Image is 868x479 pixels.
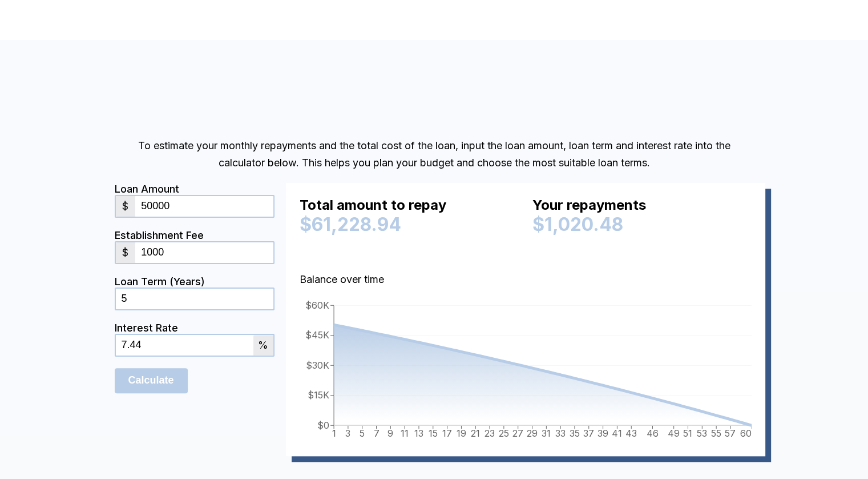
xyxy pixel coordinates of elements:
[646,427,658,438] tspan: 46
[498,427,508,438] tspan: 25
[569,427,579,438] tspan: 35
[317,419,329,430] tspan: $0
[532,213,752,235] div: $1,020.48
[360,427,365,438] tspan: 5
[115,137,754,171] p: To estimate your monthly repayments and the total cost of the loan, input the loan amount, loan t...
[697,427,707,438] tspan: 53
[332,427,336,438] tspan: 1
[345,427,350,438] tspan: 3
[253,335,273,356] div: %
[740,427,751,438] tspan: 60
[471,427,480,438] tspan: 21
[442,427,452,438] tspan: 17
[373,427,379,438] tspan: 7
[135,196,273,217] input: 0
[532,197,752,218] div: Your repayments
[300,213,519,235] div: $61,228.94
[512,427,523,438] tspan: 27
[115,183,274,195] div: Loan Amount
[308,389,329,401] tspan: $15K
[484,427,494,438] tspan: 23
[668,427,680,438] tspan: 49
[116,242,136,263] div: $
[597,427,608,438] tspan: 39
[612,427,622,438] tspan: 41
[542,427,551,438] tspan: 31
[115,229,274,241] div: Establishment Fee
[300,197,519,218] div: Total amount to repay
[300,271,752,288] p: Balance over time
[456,427,466,438] tspan: 19
[710,427,721,438] tspan: 55
[401,427,409,438] tspan: 11
[115,276,274,288] div: Loan Term (Years)
[306,359,329,370] tspan: $30K
[526,427,537,438] tspan: 29
[305,329,329,341] tspan: $45K
[555,427,566,438] tspan: 33
[116,335,253,356] input: 0
[725,427,736,438] tspan: 57
[115,322,274,334] div: Interest Rate
[428,427,437,438] tspan: 15
[583,427,594,438] tspan: 37
[135,242,273,263] input: 0
[115,368,188,393] input: Calculate
[414,427,423,438] tspan: 13
[116,196,136,217] div: $
[625,427,637,438] tspan: 43
[683,427,692,438] tspan: 51
[116,289,273,309] input: 0
[305,299,329,310] tspan: $60K
[387,427,393,438] tspan: 9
